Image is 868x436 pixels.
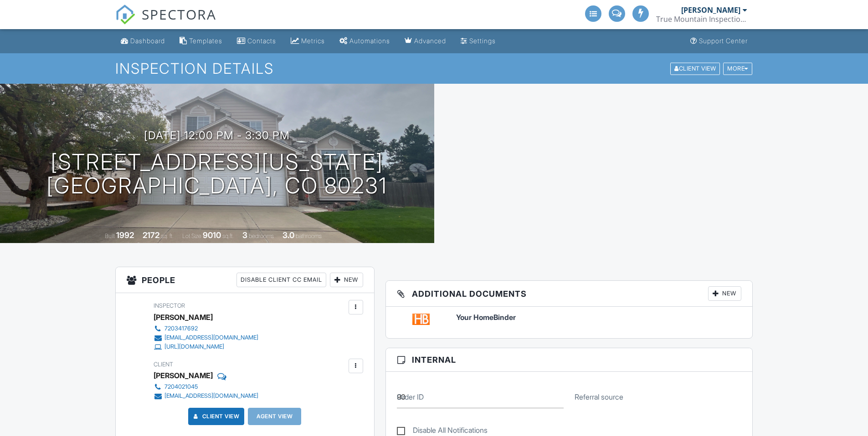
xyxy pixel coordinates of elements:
[115,61,753,76] h1: Inspection Details
[296,233,322,239] span: bathrooms
[575,392,623,402] label: Referral source
[182,233,201,239] span: Lot Size
[154,333,258,342] a: [EMAIL_ADDRESS][DOMAIN_NAME]
[723,62,752,75] div: More
[242,230,247,240] div: 3
[330,273,363,287] div: New
[287,33,329,50] a: Metrics
[154,324,258,333] a: 7203417692
[386,281,753,307] h3: Additional Documents
[191,412,240,421] a: Client View
[144,129,290,142] h3: [DATE] 12:00 pm - 3:30 pm
[456,314,742,322] a: Your HomeBinder
[105,233,115,239] span: Built
[469,37,496,45] div: Settings
[189,37,222,45] div: Templates
[282,230,294,240] div: 3.0
[414,37,446,45] div: Advanced
[670,62,720,75] div: Client View
[397,392,424,402] label: Order ID
[708,286,741,301] div: New
[656,15,747,24] div: True Mountain Inspections
[412,314,430,325] img: homebinder-01ee79ab6597d7457983ebac235b49a047b0a9616a008fb4a345000b08f3b69e.png
[164,392,258,400] div: [EMAIL_ADDRESS][DOMAIN_NAME]
[164,343,224,350] div: [URL][DOMAIN_NAME]
[143,230,159,240] div: 2172
[336,33,394,50] a: Automations (Advanced)
[115,12,216,31] a: SPECTORA
[116,230,134,240] div: 1992
[164,334,258,341] div: [EMAIL_ADDRESS][DOMAIN_NAME]
[164,383,198,390] div: 7204021045
[457,33,499,50] a: Settings
[349,37,390,45] div: Automations
[203,230,221,240] div: 9010
[154,342,258,351] a: [URL][DOMAIN_NAME]
[154,302,185,309] span: Inspector
[164,325,198,332] div: 7203417692
[130,37,165,45] div: Dashboard
[154,310,213,324] div: [PERSON_NAME]
[116,267,374,293] h3: People
[247,37,276,45] div: Contacts
[46,150,387,198] h1: [STREET_ADDRESS][US_STATE] [GEOGRAPHIC_DATA], CO 80231
[115,5,135,25] img: The Best Home Inspection Software - Spectora
[401,33,450,50] a: Advanced
[236,273,326,287] div: Disable Client CC Email
[222,233,234,239] span: sq.ft.
[176,33,226,50] a: Templates
[154,382,258,391] a: 7204021045
[154,369,213,382] div: [PERSON_NAME]
[681,5,740,15] div: [PERSON_NAME]
[161,233,174,239] span: sq. ft.
[699,37,748,45] div: Support Center
[154,361,173,368] span: Client
[154,391,258,401] a: [EMAIL_ADDRESS][DOMAIN_NAME]
[386,348,753,372] h3: Internal
[301,37,325,45] div: Metrics
[687,33,751,50] a: Support Center
[249,233,274,239] span: bedrooms
[142,5,216,24] span: SPECTORA
[117,33,169,50] a: Dashboard
[669,65,722,71] a: Client View
[233,33,280,50] a: Contacts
